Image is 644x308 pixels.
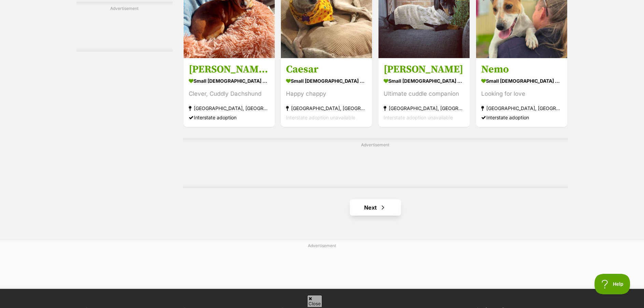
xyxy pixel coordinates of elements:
[189,89,270,98] div: Clever, Cuddly Dachshund
[183,199,568,216] nav: Pagination
[281,58,372,127] a: Caesar small [DEMOGRAPHIC_DATA] Dog Happy chappy [GEOGRAPHIC_DATA], [GEOGRAPHIC_DATA] Interstate ...
[595,274,630,294] iframe: Help Scout Beacon - Open
[384,89,464,98] div: Ultimate cuddle companion
[286,115,355,120] span: Interstate adoption unavailable
[286,104,367,113] strong: [GEOGRAPHIC_DATA], [GEOGRAPHIC_DATA]
[384,63,464,76] h3: [PERSON_NAME]
[189,76,270,86] strong: small [DEMOGRAPHIC_DATA] Dog
[481,76,562,86] strong: small [DEMOGRAPHIC_DATA] Dog
[481,89,562,98] div: Looking for love
[350,199,401,216] a: Next page
[189,63,270,76] h3: [PERSON_NAME] 🌭
[286,89,367,98] div: Happy chappy
[481,104,562,113] strong: [GEOGRAPHIC_DATA], [GEOGRAPHIC_DATA]
[184,58,275,127] a: [PERSON_NAME] 🌭 small [DEMOGRAPHIC_DATA] Dog Clever, Cuddly Dachshund [GEOGRAPHIC_DATA], [GEOGRAP...
[183,138,568,188] div: Advertisement
[378,58,470,127] a: [PERSON_NAME] small [DEMOGRAPHIC_DATA] Dog Ultimate cuddle companion [GEOGRAPHIC_DATA], [GEOGRAPH...
[481,113,562,122] div: Interstate adoption
[307,295,322,307] span: Close
[286,63,367,76] h3: Caesar
[384,115,453,120] span: Interstate adoption unavailable
[481,63,562,76] h3: Nemo
[476,58,567,127] a: Nemo small [DEMOGRAPHIC_DATA] Dog Looking for love [GEOGRAPHIC_DATA], [GEOGRAPHIC_DATA] Interstat...
[384,76,464,86] strong: small [DEMOGRAPHIC_DATA] Dog
[189,113,270,122] div: Interstate adoption
[286,76,367,86] strong: small [DEMOGRAPHIC_DATA] Dog
[384,104,464,113] strong: [GEOGRAPHIC_DATA], [GEOGRAPHIC_DATA]
[189,104,270,113] strong: [GEOGRAPHIC_DATA], [GEOGRAPHIC_DATA]
[76,2,173,52] div: Advertisement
